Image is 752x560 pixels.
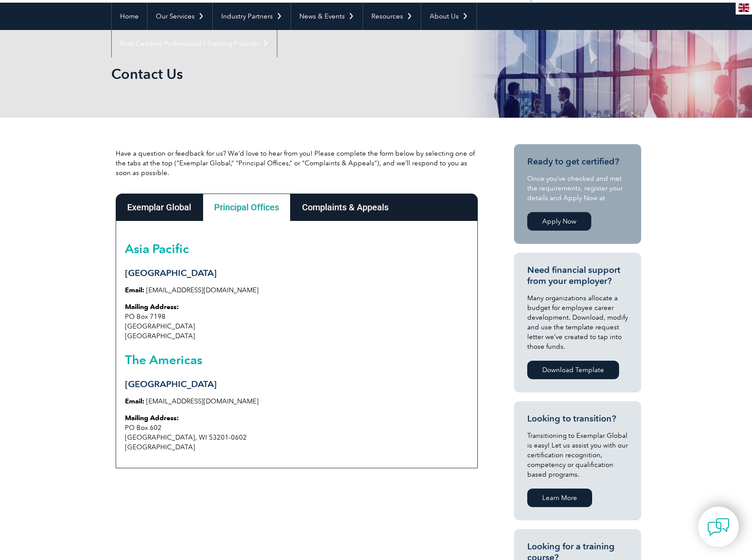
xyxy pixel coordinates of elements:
h1: Contact Us [111,65,450,82]
h3: Ready to get certified? [527,156,628,167]
strong: Mailing Address: [125,414,179,422]
h3: Need financial support from your employer? [527,265,628,287]
p: PO Box 7198 [GEOGRAPHIC_DATA] [GEOGRAPHIC_DATA] [125,302,469,341]
a: Resources [363,3,421,30]
a: Apply Now [527,212,591,231]
a: Our Services [147,3,212,30]
a: About Us [421,3,476,30]
p: Once you’ve checked and met the requirements, register your details and Apply Now at [527,174,628,203]
strong: Email: [125,286,144,294]
a: [EMAIL_ADDRESS][DOMAIN_NAME] [146,286,259,294]
h3: Looking to transition? [527,413,628,424]
p: PO Box 602 [GEOGRAPHIC_DATA], WI 53201-0602 [GEOGRAPHIC_DATA] [125,413,469,452]
div: Complaints & Appeals [291,194,400,221]
div: Principal Offices [203,194,291,221]
img: en [738,4,749,12]
a: News & Events [291,3,363,30]
a: Find Certified Professional / Training Provider [112,30,277,57]
strong: Mailing Address: [125,303,179,311]
p: Have a question or feedback for us? We’d love to hear from you! Please complete the form below by... [116,149,478,178]
a: [EMAIL_ADDRESS][DOMAIN_NAME] [146,397,259,405]
a: Industry Partners [213,3,291,30]
p: Transitioning to Exemplar Global is easy! Let us assist you with our certification recognition, c... [527,431,628,479]
h2: Asia Pacific [125,242,469,256]
h3: [GEOGRAPHIC_DATA] [125,268,469,279]
h2: The Americas [125,353,469,367]
a: Download Template [527,361,619,379]
a: Home [112,3,147,30]
p: Many organizations allocate a budget for employee career development. Download, modify and use th... [527,293,628,351]
img: contact-chat.png [707,516,729,538]
a: Learn More [527,489,592,507]
h3: [GEOGRAPHIC_DATA] [125,379,469,390]
strong: Email: [125,397,144,405]
div: Exemplar Global [116,194,203,221]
